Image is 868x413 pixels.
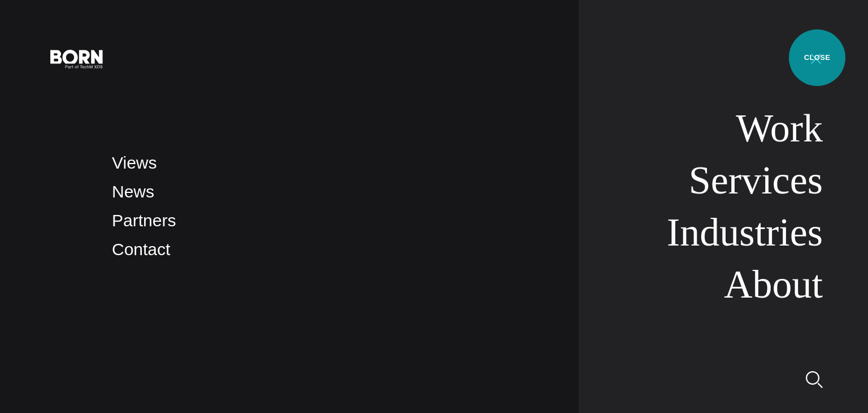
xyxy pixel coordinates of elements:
[724,263,823,306] a: About
[112,153,157,172] a: Views
[806,371,823,388] img: Search
[736,106,823,150] a: Work
[802,46,830,70] button: Open
[667,210,823,254] a: Industries
[112,211,176,230] a: Partners
[112,240,170,259] a: Contact
[689,158,823,202] a: Services
[112,182,154,201] a: News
